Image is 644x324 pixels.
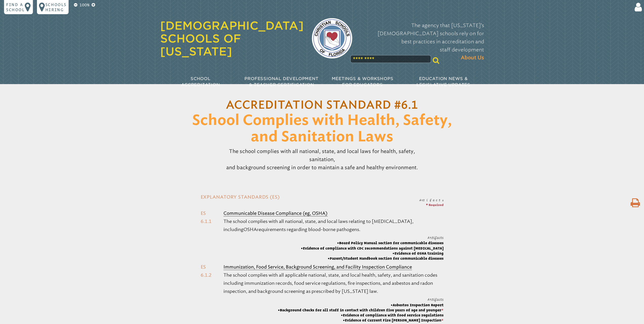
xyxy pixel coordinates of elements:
[312,18,352,59] img: csf-logo-web-colors.png
[223,211,328,216] b: Communicable Disease Compliance (eg, OSHA)
[243,227,257,232] span: OSHA
[301,251,444,256] span: Evidence of OSHA training
[301,256,444,261] span: Parent/Student Handbook section for communicable diseases
[301,246,444,251] span: Evidence of compliance with CDC recommendations against [MEDICAL_DATA]
[278,302,444,308] span: Asbestos Inspection Report
[417,76,470,87] span: Education News & Legislative Updates
[244,76,318,87] span: Professional Development & Teacher Certification
[6,2,25,12] p: Find a school
[301,240,444,245] span: Board Policy Manual section for communicable diseases
[223,264,412,270] b: Immunization, Food Service, Background Screening, and Facility Inspection Compliance
[360,21,484,62] p: The agency that [US_STATE]’s [DEMOGRAPHIC_DATA] schools rely on for best practices in accreditati...
[461,54,484,62] span: About Us
[426,203,444,206] span: * Required
[45,2,67,12] p: Schools Hiring
[78,2,91,8] p: 100%
[419,198,444,202] span: Artifacts
[332,76,393,87] span: Meetings & Workshops for Educators
[278,313,444,318] span: Evidence of compliance with food service regulations
[181,76,220,87] span: School Accreditation
[223,217,443,234] p: The school complies with all national, state, and local laws relating to [MEDICAL_DATA], includin...
[201,194,444,201] h2: Explanatory Standards (ES)
[427,297,444,301] span: Artifacts
[216,145,428,174] p: The school complies with all national, state, and local laws for health, safety, sanitation, and ...
[427,236,444,240] span: Artifacts
[226,100,418,111] a: Accreditation Standard #6.1
[192,113,452,144] span: School Complies with Health, Safety, and Sanitation Laws
[223,271,443,295] p: The school complies with all applicable national, state, and local health, safety, and sanitation...
[160,19,304,58] a: [DEMOGRAPHIC_DATA] Schools of [US_STATE]
[278,318,444,323] span: Evidence of Current Fire [PERSON_NAME] Inspection
[278,308,444,313] span: Background Checks for all staff in contact with children five years of age and younger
